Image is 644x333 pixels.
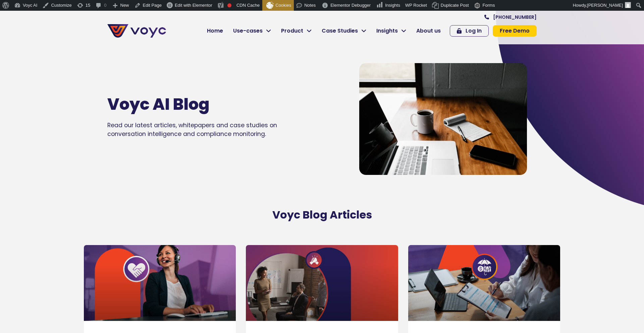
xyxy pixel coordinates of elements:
p: Read our latest articles, whitepapers and case studies on conversation intelligence and complianc... [107,121,299,139]
a: Use-cases [228,24,276,38]
span: About us [416,27,441,35]
span: [PHONE_NUMBER] [493,15,537,19]
a: Log In [450,25,489,37]
span: Insights [376,27,398,35]
span: Case Studies [322,27,358,35]
a: Free Demo [493,25,537,37]
a: About us [411,24,446,38]
span: [PERSON_NAME] [587,3,623,8]
span: Product [281,27,303,35]
a: [PHONE_NUMBER] [484,15,537,19]
h2: Voyc Blog Articles [131,208,513,221]
img: voyc-full-logo [107,24,166,38]
a: Product [276,24,317,38]
span: Use-cases [233,27,263,35]
span: Log In [466,28,482,34]
h1: Voyc AI Blog [107,95,279,114]
span: Home [207,27,223,35]
a: Case Studies [317,24,371,38]
a: Insights [371,24,411,38]
a: Home [202,24,228,38]
div: Focus keyphrase not set [227,3,231,7]
span: Edit with Elementor [175,3,212,8]
span: Free Demo [500,28,530,34]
